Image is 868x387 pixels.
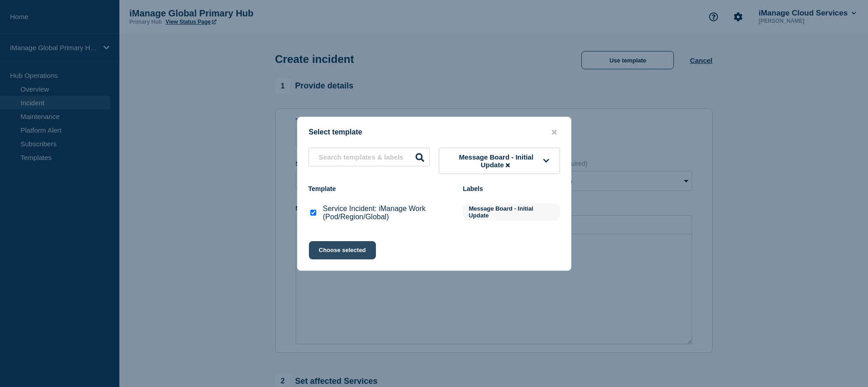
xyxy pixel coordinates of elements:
[298,128,571,137] div: Select template
[309,241,376,259] button: Choose selected
[310,210,316,216] input: Service Incident: iManage Work (Pod/Region/Global) checkbox
[439,148,560,174] button: Message Board - Initial Update
[449,153,544,169] span: Message Board - Initial Update
[308,148,430,166] input: Search templates & labels
[463,185,560,192] div: Labels
[308,185,454,192] div: Template
[463,203,560,221] span: Message Board - Initial Update
[323,205,454,221] p: Service Incident: iManage Work (Pod/Region/Global)
[549,128,560,137] button: close button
